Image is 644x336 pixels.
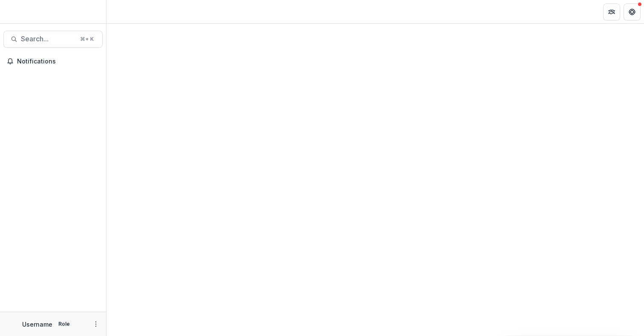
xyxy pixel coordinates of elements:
button: Partners [603,3,620,20]
button: More [91,319,101,329]
button: Notifications [3,55,103,68]
button: Search... [3,31,103,48]
nav: breadcrumb [110,6,146,18]
p: Role [56,320,72,328]
div: ⌘ + K [78,34,95,44]
span: Search... [21,35,75,43]
span: Notifications [17,58,99,65]
button: Get Help [624,3,641,20]
p: Username [22,320,52,329]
